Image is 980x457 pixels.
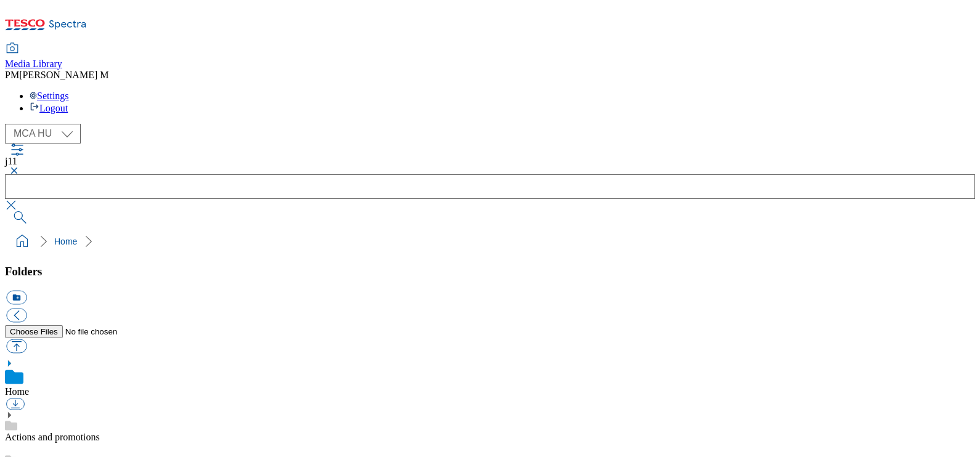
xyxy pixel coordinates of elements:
[19,70,108,80] span: [PERSON_NAME] M
[5,156,17,166] span: j11
[30,103,68,113] a: Logout
[5,44,62,70] a: Media Library
[5,230,975,253] nav: breadcrumb
[5,265,975,278] h3: Folders
[5,432,100,442] a: Actions and promotions
[5,70,19,80] span: PM
[12,232,32,251] a: home
[30,91,69,101] a: Settings
[5,386,29,397] a: Home
[54,237,77,246] a: Home
[5,59,62,69] span: Media Library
